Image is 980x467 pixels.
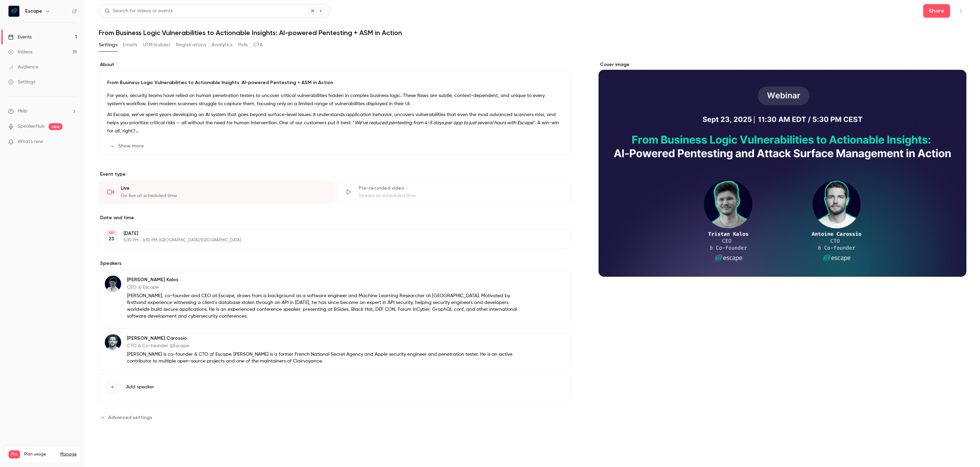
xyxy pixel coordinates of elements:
[359,185,563,192] div: Pre-recorded video
[127,292,527,320] p: [PERSON_NAME], co-founder and CEO at Escape, draws from a background as a software engineer and M...
[60,452,77,457] a: Manage
[49,123,62,130] span: new
[99,171,571,178] p: Event type
[99,270,571,325] div: Tristan Kalos[PERSON_NAME] KalosCEO @ Escape[PERSON_NAME], co-founder and CEO at Escape, draws fr...
[176,39,206,50] button: Registrations
[8,34,32,41] div: Events
[99,29,966,37] h1: From Business Logic Vulnerabilities to Actionable Insights: AI-powered Pentesting + ASM in Action
[355,120,533,125] em: We’ve reduced pentesting from 4-5 days per app to just several hours with Escape
[9,6,19,17] img: Escape
[124,230,535,237] p: [DATE]
[18,123,45,130] a: SpeakerHub
[8,64,38,70] div: Audience
[599,61,966,68] label: Cover image
[127,284,527,291] p: CEO @ Escape
[108,414,152,421] span: Advanced settings
[599,61,966,277] section: Cover image
[99,412,571,423] section: Advanced settings
[124,238,535,243] p: 5:30 PM - 6:30 PM, [GEOGRAPHIC_DATA]/[GEOGRAPHIC_DATA]
[99,412,156,423] button: Advanced settings
[126,384,154,390] span: Add speaker
[8,79,35,85] div: Settings
[359,192,563,199] div: Stream at scheduled time
[127,335,527,342] p: [PERSON_NAME] Carossio
[143,39,170,50] button: UTM builder
[18,108,28,115] span: Help
[99,39,117,50] button: Settings
[105,230,117,235] div: SEP
[99,61,571,68] label: About
[127,351,527,365] p: [PERSON_NAME] is co-founder & CTO of Escape. [PERSON_NAME] is a former French National Secret Age...
[99,328,571,370] div: Antoine Carossio[PERSON_NAME] CarossioCTO & Co-founder @Escape[PERSON_NAME] is co-founder & CTO o...
[8,49,32,55] div: Videos
[123,39,137,50] button: Emails
[99,180,334,204] div: LiveGo live at scheduled time
[105,276,121,292] img: Tristan Kalos
[238,39,248,50] button: Polls
[104,7,173,15] div: Search for videos or events
[99,373,571,401] button: Add speaker
[107,111,563,135] p: At Escape, we’ve spent years developing an AI system that goes beyond surface-level issues. It un...
[121,192,325,199] div: Go live at scheduled time
[9,450,20,458] span: Pro
[107,92,563,108] p: For years, security teams have relied on human penetration testers to uncover critical vulnerabil...
[69,139,77,145] iframe: Noticeable Trigger
[18,138,43,145] span: What's new
[212,39,233,50] button: Analytics
[127,342,527,349] p: CTO & Co-founder @Escape
[254,39,263,50] button: CTA
[99,214,571,221] label: Date and time
[8,108,77,115] li: help-dropdown-opener
[121,185,325,192] div: Live
[107,79,563,86] p: From Business Logic Vulnerabilities to Actionable Insights: AI-powered Pentesting + ASM in Action
[25,8,42,15] h6: Escape
[99,260,571,267] label: Speakers
[109,236,114,242] p: 23
[107,141,148,151] button: Show more
[923,4,950,18] button: Share
[127,276,527,283] p: [PERSON_NAME] Kalos
[337,180,572,204] div: Pre-recorded videoStream at scheduled time
[105,334,121,351] img: Antoine Carossio
[24,452,56,457] span: Plan usage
